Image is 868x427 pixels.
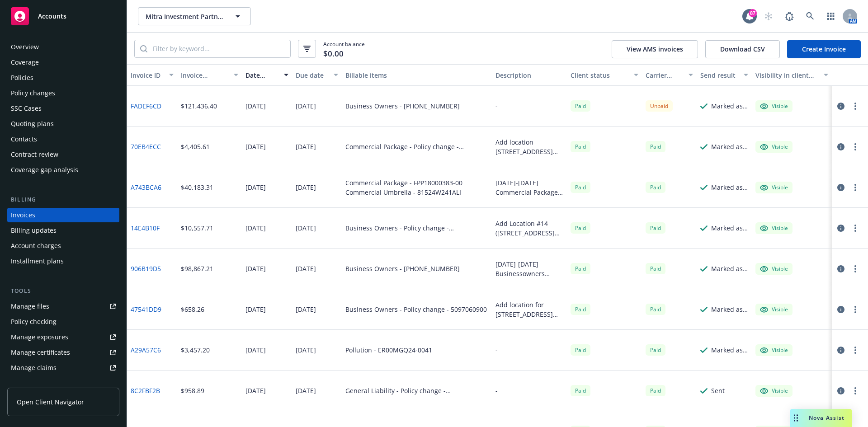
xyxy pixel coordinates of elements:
[495,70,563,80] div: Description
[11,376,53,390] div: Manage BORs
[181,386,204,395] div: $958.89
[711,345,748,355] div: Marked as sent
[245,142,266,151] div: [DATE]
[345,101,460,111] div: Business Owners - [PHONE_NUMBER]
[495,259,563,278] div: [DATE]-[DATE] Businessowners Policy Renewal Premium
[245,70,278,80] div: Date issued
[181,142,210,151] div: $4,405.61
[711,264,748,273] div: Marked as sent
[760,224,788,232] div: Visible
[245,386,266,395] div: [DATE]
[646,141,665,152] div: Paid
[571,100,590,112] div: Paid
[11,361,57,375] div: Manage claims
[131,264,161,273] a: 906B19D5
[11,101,42,116] div: SSC Cases
[147,40,290,57] input: Filter by keyword...
[296,183,316,192] div: [DATE]
[296,345,316,355] div: [DATE]
[7,239,119,253] a: Account charges
[571,385,590,396] span: Paid
[131,101,161,111] a: FADEF6CD
[571,222,590,234] span: Paid
[296,223,316,233] div: [DATE]
[7,86,119,100] a: Policy changes
[646,385,665,396] div: Paid
[760,102,788,110] div: Visible
[245,345,266,355] div: [DATE]
[711,386,725,395] div: Sent
[11,86,55,100] div: Policy changes
[345,178,462,188] div: Commercial Package - FPP18000383-00
[242,64,292,86] button: Date issued
[7,55,119,70] a: Coverage
[7,361,119,375] a: Manage claims
[7,163,119,177] a: Coverage gap analysis
[700,70,738,80] div: Send result
[11,70,33,85] div: Policies
[181,183,213,192] div: $40,183.31
[342,64,492,86] button: Billable items
[7,101,119,116] a: SSC Cases
[181,305,204,314] div: $658.26
[11,345,70,360] div: Manage certificates
[181,264,213,273] div: $98,867.21
[571,141,590,152] span: Paid
[138,7,251,25] button: Mitra Investment Partners LLC
[495,219,563,238] div: Add Location #14 ([STREET_ADDRESS][PERSON_NAME][PERSON_NAME]) effective [DATE]
[131,70,164,80] div: Invoice ID
[755,70,818,80] div: Visibility in client dash
[571,182,590,193] div: Paid
[7,147,119,162] a: Contract review
[760,143,788,151] div: Visible
[181,223,213,233] div: $10,557.71
[181,345,210,355] div: $3,457.20
[711,223,748,233] div: Marked as sent
[646,263,665,274] div: Paid
[571,263,590,274] div: Paid
[7,208,119,222] a: Invoices
[7,195,119,204] div: Billing
[801,7,819,25] a: Search
[146,12,224,21] span: Mitra Investment Partners LLC
[17,397,84,407] span: Open Client Navigator
[11,314,57,329] div: Policy checking
[323,40,365,57] span: Account balance
[131,386,160,395] a: 8C2FBF2B
[7,345,119,360] a: Manage certificates
[7,286,119,296] div: Tools
[11,299,49,314] div: Manage files
[140,45,147,52] svg: Search
[177,64,242,86] button: Invoice amount
[760,183,788,192] div: Visible
[571,304,590,315] div: Paid
[7,4,119,29] a: Accounts
[642,64,697,86] button: Carrier status
[7,223,119,238] a: Billing updates
[11,208,35,222] div: Invoices
[7,330,119,344] span: Manage exposures
[296,101,316,111] div: [DATE]
[245,305,266,314] div: [DATE]
[790,409,852,427] button: Nova Assist
[646,222,665,234] div: Paid
[646,304,665,315] span: Paid
[492,64,567,86] button: Description
[11,254,64,268] div: Installment plans
[646,344,665,356] span: Paid
[245,223,266,233] div: [DATE]
[296,264,316,273] div: [DATE]
[292,64,342,86] button: Due date
[646,100,673,112] div: Unpaid
[612,40,698,58] button: View AMS invoices
[11,55,39,70] div: Coverage
[495,101,498,111] div: -
[131,345,161,355] a: A29A57C6
[809,414,844,422] span: Nova Assist
[11,117,54,131] div: Quoting plans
